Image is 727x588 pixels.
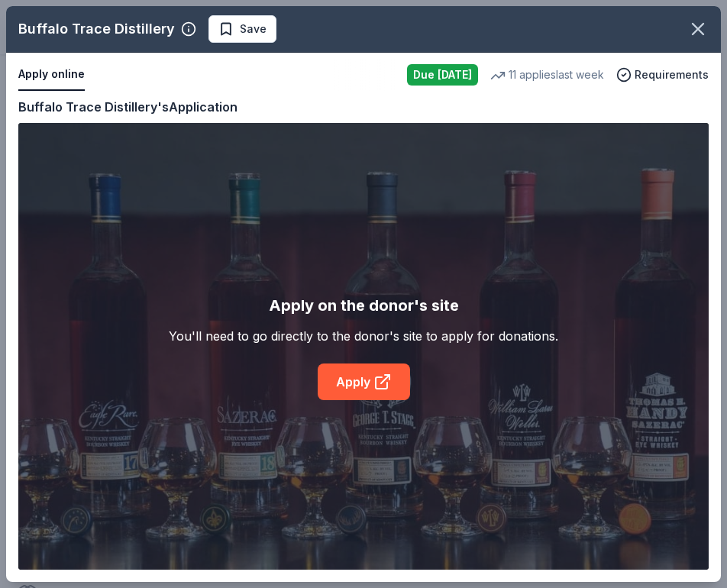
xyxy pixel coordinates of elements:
[318,363,410,400] a: Apply
[18,59,85,91] button: Apply online
[490,66,604,84] div: 11 applies last week
[169,327,558,345] div: You'll need to go directly to the donor's site to apply for donations.
[18,17,175,41] div: Buffalo Trace Distillery
[240,20,267,38] span: Save
[407,64,478,86] div: Due [DATE]
[635,66,709,84] span: Requirements
[208,15,276,43] button: Save
[18,97,237,117] div: Buffalo Trace Distillery's Application
[269,293,459,318] div: Apply on the donor's site
[616,66,709,84] button: Requirements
